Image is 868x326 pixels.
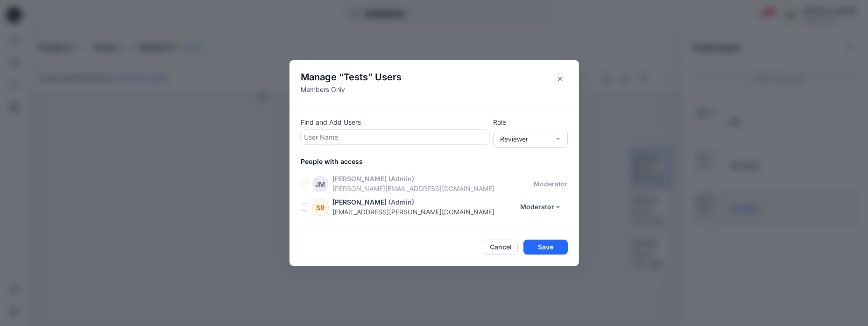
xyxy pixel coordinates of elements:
[332,184,534,193] p: [PERSON_NAME][EMAIL_ADDRESS][DOMAIN_NAME]
[312,199,329,216] div: SR
[301,117,489,127] p: Find and Add Users
[553,71,568,86] button: Close
[332,174,387,184] p: [PERSON_NAME]
[534,179,568,189] p: moderator
[484,240,518,255] button: Cancel
[332,207,514,217] p: [EMAIL_ADDRESS][PERSON_NAME][DOMAIN_NAME]
[493,117,568,127] p: Role
[344,71,368,83] span: Tests
[301,71,402,83] h4: Manage “ ” Users
[514,199,568,214] button: Moderator
[312,176,329,192] div: JM
[388,197,414,207] p: (Admin)
[523,240,568,255] button: Save
[301,85,402,94] p: Members Only
[301,156,579,166] p: People with access
[332,197,387,207] p: [PERSON_NAME]
[500,134,550,144] div: Reviewer
[388,174,414,184] p: (Admin)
